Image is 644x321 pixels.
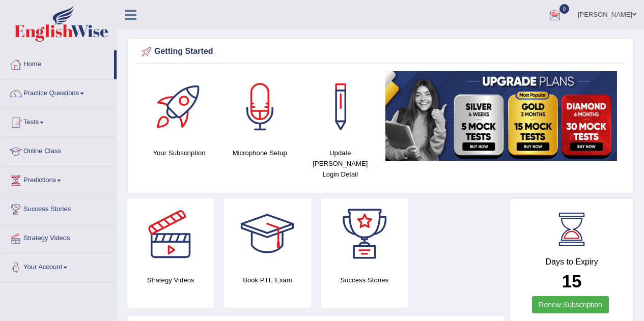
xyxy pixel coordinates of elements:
[305,148,375,180] h4: Update [PERSON_NAME] Login Detail
[321,275,408,285] h4: Success Stories
[144,148,214,158] h4: Your Subscription
[385,71,617,161] img: small5.jpg
[1,137,117,163] a: Online Class
[1,108,117,134] a: Tests
[225,148,295,158] h4: Microphone Setup
[562,271,582,291] b: 15
[1,166,117,192] a: Predictions
[521,257,622,267] h4: Days to Expiry
[224,275,311,285] h4: Book PTE Exam
[139,44,622,60] div: Getting Started
[1,50,114,76] a: Home
[532,296,609,313] a: Renew Subscription
[127,275,214,285] h4: Strategy Videos
[1,79,117,105] a: Practice Questions
[1,224,117,250] a: Strategy Videos
[1,195,117,221] a: Success Stories
[559,4,570,14] span: 0
[1,253,117,279] a: Your Account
